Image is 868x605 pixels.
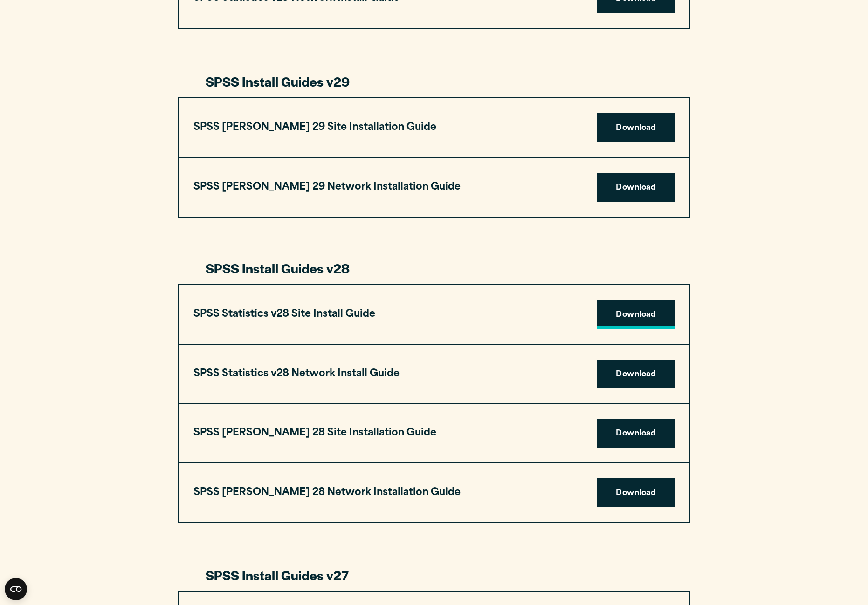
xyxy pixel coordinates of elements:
h3: SPSS Install Guides v28 [206,259,662,277]
h3: SPSS Statistics v28 Site Install Guide [193,306,375,323]
h3: SPSS Install Guides v29 [206,73,662,90]
h3: SPSS [PERSON_NAME] 29 Site Installation Guide [193,119,436,136]
h3: SPSS [PERSON_NAME] 29 Network Installation Guide [193,178,461,196]
a: Download [597,300,675,329]
a: Download [597,478,675,507]
h3: SPSS [PERSON_NAME] 28 Site Installation Guide [193,424,436,442]
h3: SPSS Install Guides v27 [206,566,662,584]
h3: SPSS [PERSON_NAME] 28 Network Installation Guide [193,484,461,502]
a: Download [597,173,675,202]
a: Download [597,113,675,142]
a: Download [597,360,675,388]
a: Download [597,419,675,448]
button: Open CMP widget [5,578,27,600]
h3: SPSS Statistics v28 Network Install Guide [193,365,400,383]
